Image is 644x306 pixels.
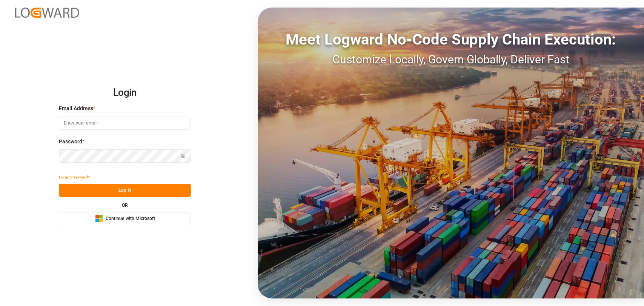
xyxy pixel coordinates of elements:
[59,105,93,112] span: Email Address
[258,51,644,68] div: Customize Locally, Govern Globally, Deliver Fast
[258,28,644,51] div: Meet Logward No-Code Supply Chain Execution:
[59,184,191,197] button: Log In
[106,215,155,222] span: Continue with Microsoft
[59,117,191,130] input: Enter your email
[59,81,191,105] h2: Login
[59,171,90,184] button: Forgot Password?
[59,138,82,146] span: Password
[122,203,128,208] small: OR
[15,8,79,18] img: Logward_new_orange.png
[59,212,191,225] button: Continue with Microsoft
